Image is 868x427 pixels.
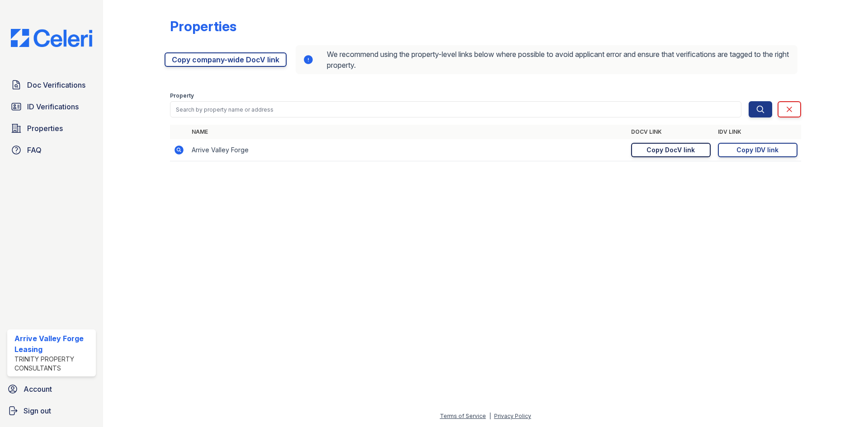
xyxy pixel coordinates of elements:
div: Trinity Property Consultants [14,355,92,373]
a: Copy DocV link [631,143,711,157]
a: Account [4,380,99,398]
a: Terms of Service [440,413,486,419]
a: Sign out [4,402,99,420]
a: Properties [7,119,96,137]
div: Properties [170,18,236,34]
th: Name [188,125,627,139]
div: We recommend using the property-level links below where possible to avoid applicant error and ens... [296,45,797,74]
a: Doc Verifications [7,76,96,94]
div: Copy IDV link [736,145,778,155]
th: DocV Link [627,125,714,139]
input: Search by property name or address [170,101,741,117]
label: Property [170,92,194,99]
span: Account [24,384,52,394]
span: Sign out [24,405,51,416]
td: Arrive Valley Forge [188,139,627,161]
div: Arrive Valley Forge Leasing [14,333,92,355]
span: FAQ [27,145,42,155]
a: Privacy Policy [494,413,531,419]
a: Copy company-wide DocV link [165,52,287,67]
span: Doc Verifications [27,80,85,90]
span: Properties [27,123,63,134]
a: ID Verifications [7,98,96,116]
div: | [489,413,491,419]
img: CE_Logo_Blue-a8612792a0a2168367f1c8372b55b34899dd931a85d93a1a3d3e32e68fde9ad4.png [4,29,99,47]
a: FAQ [7,141,96,159]
a: Copy IDV link [718,143,797,157]
th: IDV Link [714,125,801,139]
span: ID Verifications [27,101,79,112]
div: Copy DocV link [646,145,695,155]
